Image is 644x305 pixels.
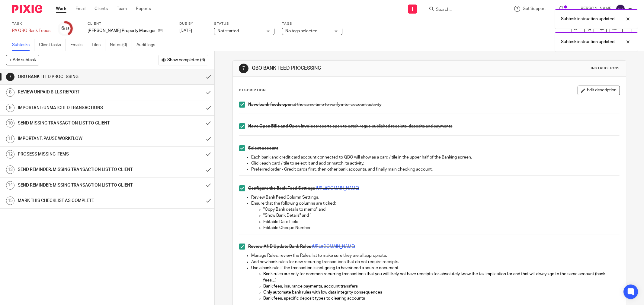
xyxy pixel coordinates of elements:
[61,25,69,32] div: 6
[158,55,208,65] button: Show completed (6)
[179,21,207,26] label: Due by
[75,6,85,12] a: Email
[251,259,620,265] p: Add new bank rules for new recurring transactions that do not require receipts.
[18,165,137,174] h1: SEND REMINDER: MISSING TRANSACTION LIST TO CLIENT
[316,186,359,190] a: [URL][DOMAIN_NAME]
[6,119,14,127] div: 10
[251,253,620,259] p: Manage Rules, review the Rules list to make sure they are all appropriate.
[239,88,266,93] p: Description
[6,181,14,190] div: 14
[561,39,615,45] p: Subtask instruction updated.
[6,150,14,159] div: 12
[251,166,620,172] p: Preferred order - Credit cards first, then other bank accounts, and finally main checking account.
[251,160,620,166] p: Click each card / tile to select it and add or match its activity.
[18,134,137,143] h1: IMPORTANT: PAUSE WORKFLOW
[248,102,620,108] p: at the same time to verify inter-account activity
[263,212,620,219] p: "Show Bank Details" and “
[239,64,248,73] div: 7
[248,146,278,150] strong: Select account
[64,27,69,30] small: /15
[6,197,14,205] div: 15
[248,123,620,129] p: reports open to catch rogue published receipts, deposits and payments
[251,154,620,160] p: Each bank and credit card account connected to QBO will show as a card / tile in the upper half o...
[117,6,127,12] a: Team
[248,244,311,249] strong: Review AND Update Bank Rules
[12,21,50,26] label: Task
[251,200,620,206] p: Ensure that the following columns are ticked:
[18,88,137,97] h1: REVIEW UNPAID BILLS REPORT
[578,86,620,95] button: Edit description
[251,194,620,200] p: Review Bank Feed Column Settings.
[167,58,205,63] span: Show completed (6)
[6,135,14,143] div: 11
[591,66,620,71] div: Instructions
[252,65,442,71] h1: QBO BANK FEED PROCESSING
[6,104,14,112] div: 9
[18,119,137,128] h1: SEND MISSING TRANSACTION LIST TO CLIENT
[18,72,137,81] h1: QBO BANK FEED PROCESSING
[312,244,355,249] a: [URL][DOMAIN_NAME]
[561,16,615,22] p: Subtask instruction updated.
[136,39,160,51] a: Audit logs
[6,165,14,174] div: 13
[214,21,274,26] label: Status
[6,88,14,97] div: 8
[6,73,14,81] div: 7
[248,186,315,190] strong: Configure the Bank Feed Settings
[56,6,66,12] a: Work
[285,29,317,33] span: No tags selected
[12,39,34,51] a: Subtasks
[263,206,620,212] p: "Copy Bank details to memo" and
[263,290,382,294] span: Only automate bank rules with low data integrity consequences
[6,55,39,65] button: + Add subtask
[95,6,108,12] a: Clients
[263,284,358,288] span: Bank fees, insurance payments, account transfers
[263,272,606,282] span: Bank rules are only for common recurring transactions that you will likely not have receipts for,...
[70,39,87,51] a: Emails
[263,219,620,225] p: Editable Date Field
[263,296,365,300] span: Bank fees, specific deposit types to clearing accounts
[18,150,137,159] h1: PROSESS MISSING ITEMS
[12,28,50,34] div: PA QBO Bank Feeds
[18,181,137,190] h1: SEND REMINDER: MISSING TRANSACTION LIST TO CLIENT
[251,266,399,270] span: Use a bank rule if the transaction is not going to have/need a source document
[136,6,151,12] a: Reports
[18,196,137,205] h1: MARK THIS CHECKLIST AS COMPLETE
[12,5,42,13] img: Pixie
[39,39,66,51] a: Client tasks
[217,29,239,33] span: Not started
[263,225,620,231] p: Editable Cheque Number
[248,124,318,128] strong: Have Open Bills and Open Invoices
[179,29,192,33] span: [DATE]
[616,4,625,14] img: svg%3E
[92,39,105,51] a: Files
[88,21,172,26] label: Client
[282,21,342,26] label: Tags
[18,103,137,112] h1: IMPORTANT: UNMATCHED TRANSACTIONS
[110,39,132,51] a: Notes (0)
[88,28,155,34] p: [PERSON_NAME] Property Management
[248,102,293,107] strong: Have bank feeds open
